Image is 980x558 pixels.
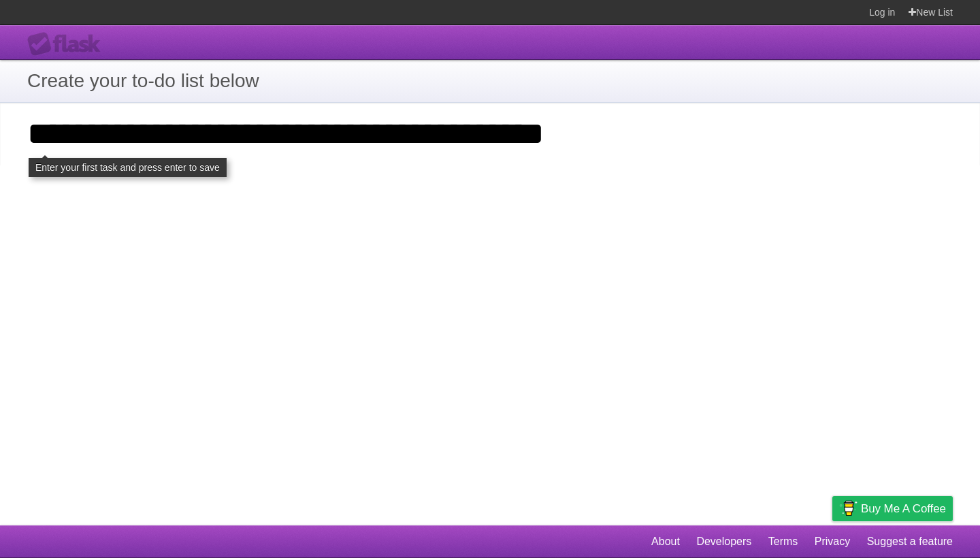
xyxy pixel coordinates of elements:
[651,529,680,555] a: About
[27,32,109,56] div: Flask
[867,529,953,555] a: Suggest a feature
[861,497,946,521] span: Buy me a coffee
[832,496,953,521] a: Buy me a coffee
[815,529,850,555] a: Privacy
[27,67,953,95] h1: Create your to-do list below
[768,529,798,555] a: Terms
[696,529,751,555] a: Developers
[839,497,857,520] img: Buy me a coffee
